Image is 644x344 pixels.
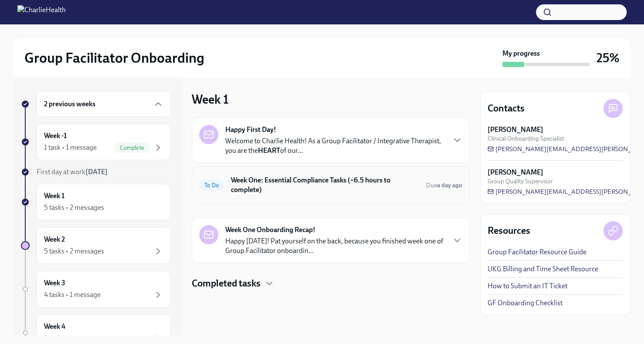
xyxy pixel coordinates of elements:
[37,91,171,117] div: 2 previous weeks
[24,49,204,67] h2: Group Facilitator Onboarding
[597,50,620,66] h3: 25%
[44,99,95,109] h6: 2 previous weeks
[44,246,104,256] div: 5 tasks • 2 messages
[21,124,171,160] a: Week -11 task • 1 messageComplete
[199,174,462,196] a: To DoWeek One: Essential Compliance Tasks (~6.5 hours to complete)Duea day ago
[488,224,530,237] h4: Resources
[488,264,598,274] a: UKG Billing and Time Sheet Resource
[488,177,553,185] span: Group Quality Supervisor
[225,236,445,256] p: Happy [DATE]! Pat yourself on the back, because you finished week one of Group Facilitator onboar...
[44,290,101,300] div: 4 tasks • 1 message
[44,131,67,141] h6: Week -1
[44,203,104,212] div: 5 tasks • 2 messages
[225,136,445,155] p: Welcome to Charlie Health! As a Group Facilitator / Integrative Therapist, you are the of our...
[85,168,108,176] strong: [DATE]
[231,175,419,195] h6: Week One: Essential Compliance Tasks (~6.5 hours to complete)
[426,182,462,189] span: Due
[192,277,261,290] h4: Completed tasks
[44,278,65,288] h6: Week 3
[21,167,171,177] a: First day at work[DATE]
[488,102,525,115] h4: Contacts
[21,184,171,220] a: Week 15 tasks • 2 messages
[44,334,61,343] div: 1 task
[44,143,97,152] div: 1 task • 1 message
[21,227,171,264] a: Week 25 tasks • 2 messages
[199,182,224,189] span: To Do
[488,125,543,135] strong: [PERSON_NAME]
[437,182,462,189] strong: a day ago
[488,281,567,291] a: How to Submit an IT Ticket
[488,298,563,308] a: GF Onboarding Checklist
[225,125,276,135] strong: Happy First Day!
[115,145,149,151] span: Complete
[17,5,66,19] img: CharlieHealth
[37,168,108,176] span: First day at work
[44,322,65,331] h6: Week 4
[192,91,229,107] h3: Week 1
[488,135,564,143] span: Clinical Onboarding Specialist
[44,235,65,244] h6: Week 2
[426,181,462,189] span: October 6th, 2025 09:00
[488,168,543,177] strong: [PERSON_NAME]
[192,277,470,290] div: Completed tasks
[44,191,64,201] h6: Week 1
[488,247,586,257] a: Group Facilitator Resource Guide
[225,225,315,235] strong: Week One Onboarding Recap!
[21,271,171,307] a: Week 34 tasks • 1 message
[502,49,540,58] strong: My progress
[258,146,280,155] strong: HEART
